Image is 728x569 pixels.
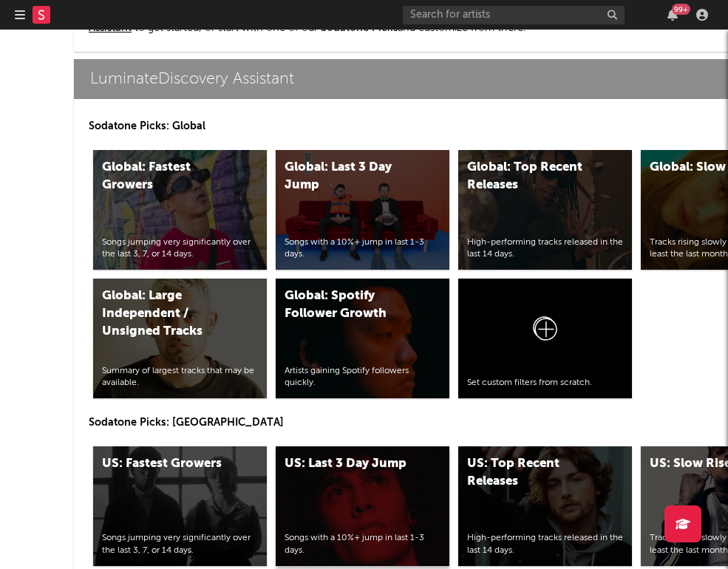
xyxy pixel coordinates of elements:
a: US: Last 3 Day JumpSongs with a 10%+ jump in last 1-3 days. [276,446,449,566]
a: Global: Fastest GrowersSongs jumping very significantly over the last 3, 7, or 14 days. [93,150,267,270]
div: US: Fastest Growers [102,455,227,473]
div: High-performing tracks released in the last 14 days. [467,532,623,557]
a: Set custom filters from scratch. [458,279,632,398]
div: Songs jumping very significantly over the last 3, 7, or 14 days. [102,236,258,262]
div: Global: Fastest Growers [102,159,227,194]
div: Global: Large Independent / Unsigned Tracks [102,287,227,341]
div: Songs with a 10%+ jump in last 1-3 days. [285,236,440,262]
div: Global: Spotify Follower Growth [285,287,409,323]
div: High-performing tracks released in the last 14 days. [467,236,623,262]
a: US: Fastest GrowersSongs jumping very significantly over the last 3, 7, or 14 days. [93,446,267,566]
a: Global: Spotify Follower GrowthArtists gaining Spotify followers quickly. [276,279,449,398]
div: US: Top Recent Releases [467,455,592,491]
div: US: Last 3 Day Jump [285,455,409,473]
input: Search for artists [403,6,625,24]
div: Global: Top Recent Releases [467,159,592,194]
a: US: Top Recent ReleasesHigh-performing tracks released in the last 14 days. [458,446,632,566]
div: Summary of largest tracks that may be available. [102,365,258,390]
div: Set custom filters from scratch. [467,377,623,389]
a: Global: Last 3 Day JumpSongs with a 10%+ jump in last 1-3 days. [276,150,449,270]
a: Global: Large Independent / Unsigned TracksSummary of largest tracks that may be available. [93,279,267,398]
button: 99+ [667,9,678,21]
div: Songs jumping very significantly over the last 3, 7, or 14 days. [102,532,258,557]
div: Global: Last 3 Day Jump [285,159,409,194]
a: Global: Top Recent ReleasesHigh-performing tracks released in the last 14 days. [458,150,632,270]
div: Songs with a 10%+ jump in last 1-3 days. [285,532,440,557]
div: Artists gaining Spotify followers quickly. [285,365,440,390]
div: 99 + [672,4,690,15]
